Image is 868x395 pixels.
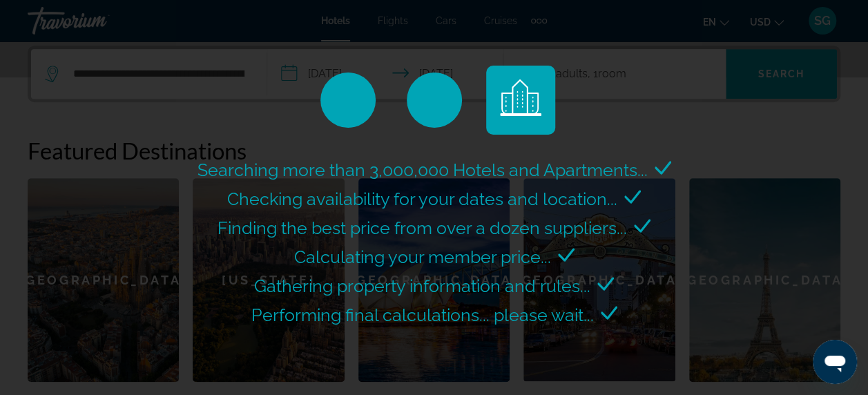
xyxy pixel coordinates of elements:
span: Finding the best price from over a dozen suppliers... [218,218,627,238]
span: Checking availability for your dates and location... [227,189,617,209]
span: Performing final calculations... please wait... [251,305,594,325]
span: Calculating your member price... [294,247,551,267]
iframe: Button to launch messaging window [813,340,857,384]
span: Gathering property information and rules... [254,276,590,296]
span: Searching more than 3,000,000 Hotels and Apartments... [197,160,648,180]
